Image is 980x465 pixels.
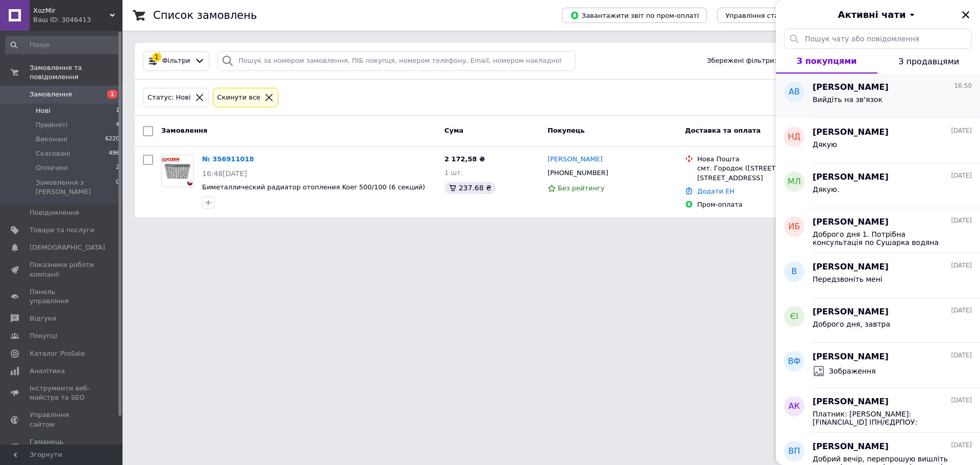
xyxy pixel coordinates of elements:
span: Замовлення та повідомлення [30,63,122,82]
div: 1 [152,53,161,62]
button: Активні чати [804,8,951,21]
span: Аналітика [30,366,65,376]
button: В[PERSON_NAME][DATE]Передзвоніть мені [776,253,980,298]
span: Вийдіть на зв'язок [813,95,883,104]
span: Показники роботи компанії [30,260,94,279]
button: Завантажити звіт по пром-оплаті [562,8,707,23]
span: Покупець [548,127,585,134]
span: Дякую [813,140,837,149]
span: [DATE] [951,172,972,180]
span: 2 172,58 ₴ [445,155,485,163]
span: 496 [109,149,119,158]
span: ЄІ [790,311,798,323]
span: Управління сайтом [30,410,94,429]
span: [DATE] [951,396,972,405]
h1: Список замовлень [153,9,257,21]
span: [DATE] [951,351,972,360]
span: Прийняті [36,120,67,130]
span: [DATE] [951,261,972,270]
span: Управління статусами [725,12,803,19]
span: [PERSON_NAME] [813,441,889,453]
span: ХоzMir [33,6,110,15]
span: 2 [116,163,119,173]
span: МЛ [788,176,801,188]
span: Панель управління [30,287,94,306]
input: Пошук за номером замовлення, ПІБ покупця, номером телефону, Email, номером накладної [217,51,576,71]
span: [DATE] [951,127,972,135]
span: Без рейтингу [558,184,605,192]
img: Фото товару [162,155,193,187]
div: Нова Пошта [697,155,842,164]
span: Повідомлення [30,208,79,217]
span: Оплачені [36,163,68,173]
button: АВ[PERSON_NAME]16:50Вийдіть на зв'язок [776,74,980,118]
span: Покупці [30,331,57,340]
span: 1 [107,90,117,99]
span: [PERSON_NAME] [813,172,889,183]
span: Нові [36,106,51,115]
span: [PERSON_NAME] [813,216,889,228]
span: Платник: [PERSON_NAME]: [FINANCIAL_ID] ІПН/ЄДРПОУ: 3444402317 Акціонерне товариство УНІВЕРСАЛ БАН... [813,410,958,426]
span: [DEMOGRAPHIC_DATA] [30,243,105,252]
button: ИБ[PERSON_NAME][DATE]Доброго дня 1. Потрібна консультація по Сушарка водяна Трапеція (код pltc001... [776,208,980,253]
a: Биметаллический радиатор отопления Koer 500/100 (6 секций) [202,183,425,191]
div: смт. Городок ([STREET_ADDRESS]: вул. [STREET_ADDRESS] [697,164,842,182]
span: [DATE] [951,441,972,450]
span: Замовлення [30,90,72,99]
span: Дякую. [813,185,839,193]
span: 16:50 [954,82,972,90]
button: Закрити [960,9,972,21]
span: 16:48[DATE] [202,169,247,178]
button: ВФ[PERSON_NAME][DATE]Зображення [776,343,980,388]
span: Гаманець компанії [30,437,94,456]
button: АК[PERSON_NAME][DATE]Платник: [PERSON_NAME]: [FINANCIAL_ID] ІПН/ЄДРПОУ: 3444402317 Акціонерне тов... [776,388,980,433]
span: Доброго дня, завтра [813,320,890,328]
span: ИБ [789,221,800,233]
span: 0 [116,178,119,197]
button: нД[PERSON_NAME][DATE]Дякую [776,118,980,163]
span: З покупцями [797,56,857,66]
span: [PERSON_NAME] [813,82,889,93]
span: Відгуки [30,314,56,323]
span: Інструменти веб-майстра та SEO [30,384,94,402]
span: Зображення [829,366,876,376]
span: Замовлення з [PERSON_NAME] [36,178,116,197]
span: Передзвоніть мені [813,275,883,283]
a: Додати ЕН [697,187,734,195]
span: В [792,266,797,278]
a: № 356911018 [202,155,254,163]
span: Cума [445,127,463,134]
button: З продавцями [877,49,980,74]
span: АК [789,401,800,412]
span: 6220 [105,135,119,144]
span: Виконані [36,135,67,144]
span: АВ [789,86,800,98]
input: Пошук чату або повідомлення [784,29,972,49]
span: Доставка та оплата [685,127,761,134]
span: Фільтри [162,56,190,66]
span: [PERSON_NAME] [813,306,889,318]
button: Управління статусами [717,8,812,23]
span: Активні чати [838,8,905,21]
span: 4 [116,120,119,130]
span: ВФ [788,356,801,368]
div: Cкинути все [215,92,263,103]
span: 1 шт. [445,169,463,177]
a: Фото товару [161,155,194,187]
span: Збережені фільтри: [707,56,776,66]
span: Товари та послуги [30,226,94,235]
button: З покупцями [776,49,877,74]
span: Завантажити звіт по пром-оплаті [570,11,699,20]
span: [PERSON_NAME] [813,396,889,408]
span: 1 [116,106,119,115]
span: Каталог ProSale [30,349,85,358]
span: [PERSON_NAME] [813,261,889,273]
button: МЛ[PERSON_NAME][DATE]Дякую. [776,163,980,208]
div: Статус: Нові [145,92,193,103]
span: [DATE] [951,216,972,225]
span: Доброго дня 1. Потрібна консультація по Сушарка водяна Трапеція (код pltc00159) по розмірам сушар... [813,230,958,247]
input: Пошук [5,36,120,54]
span: Скасовані [36,149,70,158]
div: 237.68 ₴ [445,182,496,194]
